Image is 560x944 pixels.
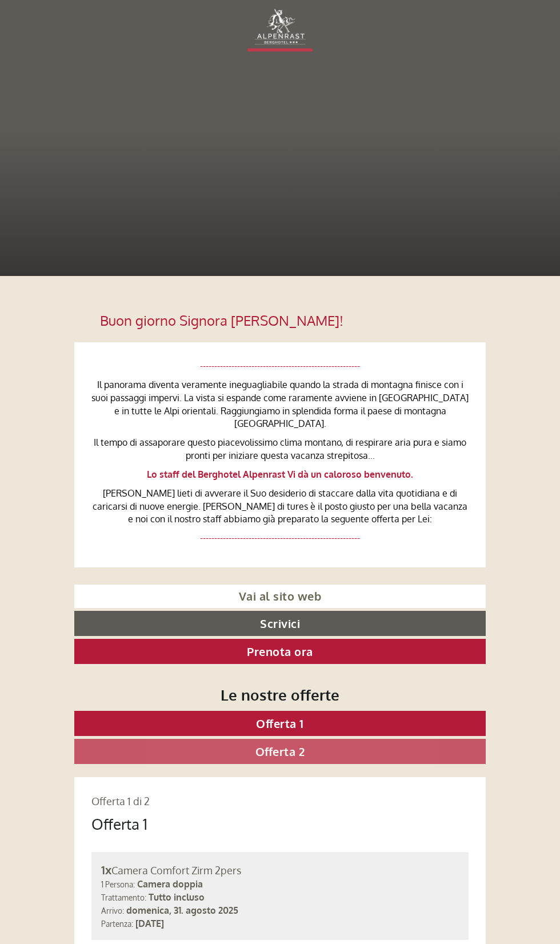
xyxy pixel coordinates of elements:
small: Trattamento: [101,893,146,902]
span: [PERSON_NAME] lieti di avverare il Suo desiderio di staccare dalla vita quotidiana e di caricarsi... [93,487,467,525]
small: Arrivo: [101,906,124,915]
a: Prenota ora [74,639,486,664]
small: Partenza: [101,919,133,929]
span: -------------------------------------------------------- [200,360,360,371]
b: Tutto incluso [149,891,205,903]
span: Offerta 2 [255,744,305,759]
strong: Lo staff del Berghotel Alpenrast Vi dà un caloroso benvenuto. [147,469,413,480]
b: 1x [101,862,111,877]
span: -------------------------------------------------------- [200,532,360,543]
span: Il panorama diventa veramente ineguagliabile quando la strada di montagna finisce con i suoi pass... [91,379,469,430]
a: Vai al sito web [74,585,486,608]
div: Camera Comfort Zirm 2pers [101,862,459,878]
b: domenica, 31. agosto 2025 [126,905,238,916]
small: 1 Persona: [101,879,135,889]
b: [DATE] [135,918,164,929]
a: Scrivici [74,611,486,636]
h1: Buon giorno Signora [PERSON_NAME]! [100,313,343,328]
b: Camera doppia [137,878,203,890]
span: Offerta 1 di 2 [91,795,150,807]
span: Il tempo di assaporare questo piacevolissimo clima montano, di respirare aria pura e siamo pronti... [94,437,466,461]
div: Le nostre offerte [74,684,486,705]
div: Offerta 1 [91,813,147,834]
span: Offerta 1 [256,716,304,731]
